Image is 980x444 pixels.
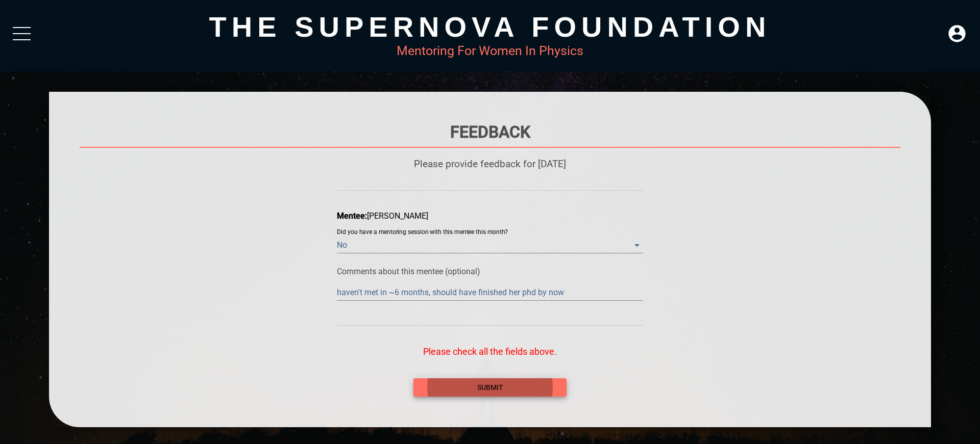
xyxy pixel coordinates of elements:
[337,288,643,297] textarea: haven't met in ~6 months, should have finished her phd by now
[413,378,567,397] button: submit
[337,346,643,357] p: Please check all the fields above.
[337,267,643,276] p: Comments about this mentee (optional)
[337,211,367,221] span: Mentee:
[337,211,643,221] div: [PERSON_NAME]
[337,237,643,253] div: No
[80,158,900,170] p: Please provide feedback for [DATE]
[49,10,931,43] div: The Supernova Foundation
[80,122,900,142] h1: Feedback
[337,229,508,236] label: Did you have a mentoring session with this mentee this month?
[422,381,558,394] span: submit
[49,43,931,58] div: Mentoring For Women In Physics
